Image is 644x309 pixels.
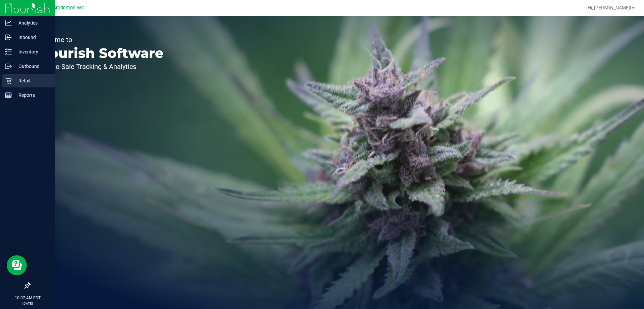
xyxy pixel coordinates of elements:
[36,36,164,43] p: Welcome to
[5,34,12,41] inline-svg: Inbound
[7,255,27,275] iframe: Resource center
[5,20,12,26] inline-svg: Analytics
[12,19,52,27] p: Analytics
[12,33,52,41] p: Inbound
[3,301,52,306] p: [DATE]
[5,63,12,70] inline-svg: Outbound
[12,62,52,70] p: Outbound
[12,91,52,99] p: Reports
[588,5,631,10] span: Hi, [PERSON_NAME]!
[3,295,52,301] p: 10:07 AM EDT
[53,5,84,11] span: Bradenton WC
[12,77,52,85] p: Retail
[36,46,164,60] p: Flourish Software
[5,92,12,99] inline-svg: Reports
[5,48,12,55] inline-svg: Inventory
[36,63,164,70] p: Seed-to-Sale Tracking & Analytics
[5,77,12,84] inline-svg: Retail
[12,48,52,56] p: Inventory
